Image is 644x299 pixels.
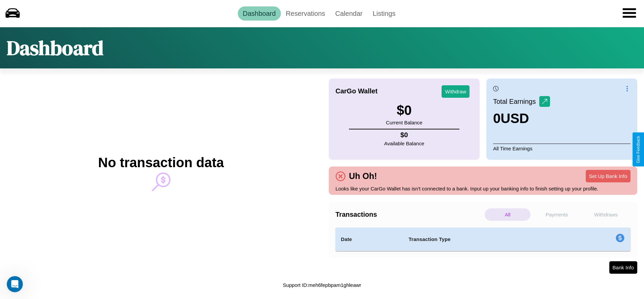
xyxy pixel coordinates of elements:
[335,228,631,251] table: simple table
[7,276,23,292] iframe: Intercom live chat
[283,280,361,290] p: Support ID: meh6fepbpam1ghleawr
[98,155,224,170] h2: No transaction data
[534,208,580,221] p: Payments
[609,261,637,274] button: Bank Info
[341,235,398,243] h4: Date
[238,6,281,21] a: Dashboard
[346,171,380,181] h4: Uh Oh!
[493,144,631,153] p: All Time Earnings
[409,235,561,243] h4: Transaction Type
[367,6,400,21] a: Listings
[384,139,424,148] p: Available Balance
[493,111,550,126] h3: 0 USD
[493,95,539,108] p: Total Earnings
[442,85,470,98] button: Withdraw
[335,184,631,193] p: Looks like your CarGo Wallet has isn't connected to a bank. Input up your banking info to finish ...
[7,34,103,62] h1: Dashboard
[583,208,629,221] p: Withdraws
[386,103,422,118] h3: $ 0
[281,6,330,21] a: Reservations
[636,136,641,163] div: Give Feedback
[335,211,483,218] h4: Transactions
[384,131,424,139] h4: $ 0
[586,170,631,182] button: Set Up Bank Info
[386,118,422,127] p: Current Balance
[330,6,367,21] a: Calendar
[485,208,530,221] p: All
[335,87,378,95] h4: CarGo Wallet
